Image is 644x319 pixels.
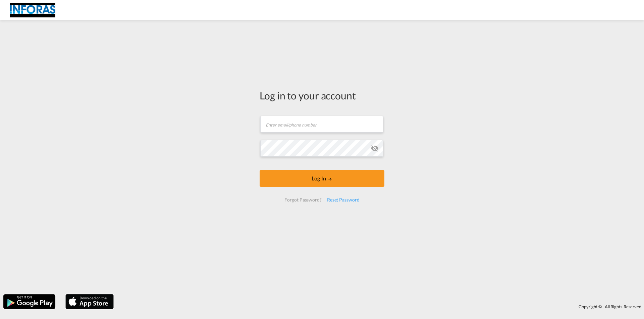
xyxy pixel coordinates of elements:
[65,294,114,310] img: apple.png
[10,3,55,18] img: eff75c7098ee11eeb65dd1c63e392380.jpg
[260,170,384,187] button: LOGIN
[371,144,379,152] md-icon: icon-eye-off
[260,88,384,102] div: Log in to your account
[117,301,644,312] div: Copyright © . All Rights Reserved
[260,116,383,133] input: Enter email/phone number
[324,194,362,206] div: Reset Password
[282,194,324,206] div: Forgot Password?
[3,294,56,310] img: google.png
